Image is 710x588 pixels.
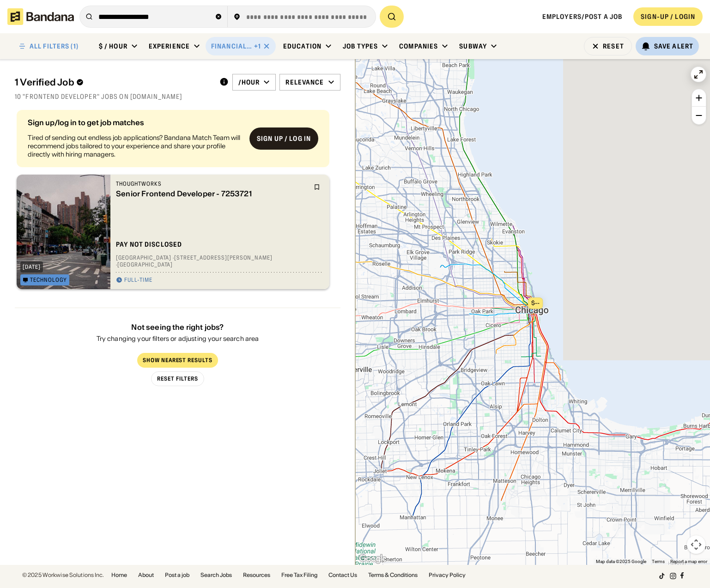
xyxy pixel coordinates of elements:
[281,572,317,578] a: Free Tax Filing
[596,559,646,564] span: Map data ©2025 Google
[97,336,259,342] div: Try changing your filters or adjusting your search area
[285,78,324,86] div: Relevance
[157,376,198,382] div: Reset Filters
[368,572,418,578] a: Terms & Conditions
[654,42,693,50] div: Save Alert
[358,553,388,565] a: Open this area in Google Maps (opens a new window)
[200,572,232,578] a: Search Jobs
[116,189,308,198] div: Senior Frontend Developer - 7253721
[116,240,182,249] div: Pay not disclosed
[358,553,388,565] img: Google
[243,572,270,578] a: Resources
[15,92,340,101] div: 10 "frontend developer" jobs on [DOMAIN_NAME]
[542,12,622,21] a: Employers/Post a job
[641,12,695,21] div: SIGN-UP / LOGIN
[165,572,189,578] a: Post a job
[116,180,308,188] div: ThoughtWorks
[254,42,261,50] div: +1
[429,572,466,578] a: Privacy Policy
[15,77,212,88] div: 1 Verified Job
[111,572,127,578] a: Home
[687,535,705,554] button: Map camera controls
[7,8,74,25] img: Bandana logotype
[143,358,212,364] div: Show Nearest Results
[28,133,242,159] div: Tired of sending out endless job applications? Bandana Match Team will recommend jobs tailored to...
[343,42,378,50] div: Job Types
[15,106,340,565] div: grid
[283,42,322,50] div: Education
[399,42,438,50] div: Companies
[670,559,707,564] a: Report a map error
[149,42,190,50] div: Experience
[652,559,665,564] a: Terms (opens in new tab)
[28,119,242,126] div: Sign up/log in to get job matches
[211,42,252,50] div: Financial Services
[116,254,324,268] div: [GEOGRAPHIC_DATA] · [STREET_ADDRESS][PERSON_NAME] · [GEOGRAPHIC_DATA]
[99,42,127,50] div: $ / hour
[22,572,104,578] div: © 2025 Workwise Solutions Inc.
[328,572,357,578] a: Contact Us
[30,277,67,283] div: Technology
[97,323,259,332] div: Not seeing the right jobs?
[603,43,624,49] div: Reset
[238,78,260,86] div: /hour
[23,264,41,270] div: [DATE]
[531,299,539,306] span: $--
[459,42,487,50] div: Subway
[138,572,154,578] a: About
[30,43,79,49] div: ALL FILTERS (1)
[257,134,311,143] div: Sign up / Log in
[124,277,152,284] div: Full-time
